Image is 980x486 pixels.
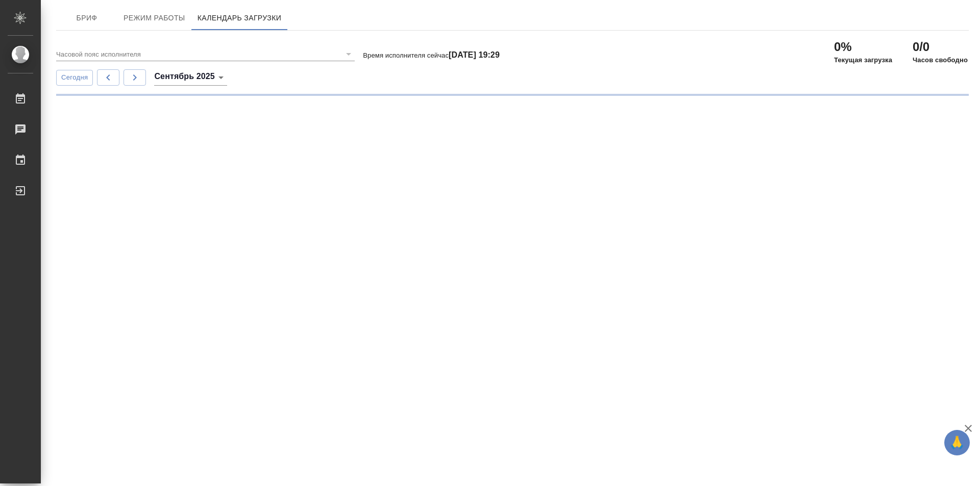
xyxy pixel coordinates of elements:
[948,432,966,453] span: 🙏
[834,39,892,55] h2: 0%
[944,430,970,455] button: 🙏
[449,50,500,59] h4: [DATE] 19:29
[363,52,500,59] p: Время исполнителя сейчас
[154,69,227,86] div: Сентябрь 2025
[913,55,968,65] p: Часов свободно
[61,72,88,84] span: Сегодня
[62,12,111,24] span: Бриф
[913,39,968,55] h2: 0/0
[198,12,282,24] span: Календарь загрузки
[124,12,185,24] span: Режим работы
[834,55,892,65] p: Текущая загрузка
[56,70,93,86] button: Сегодня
